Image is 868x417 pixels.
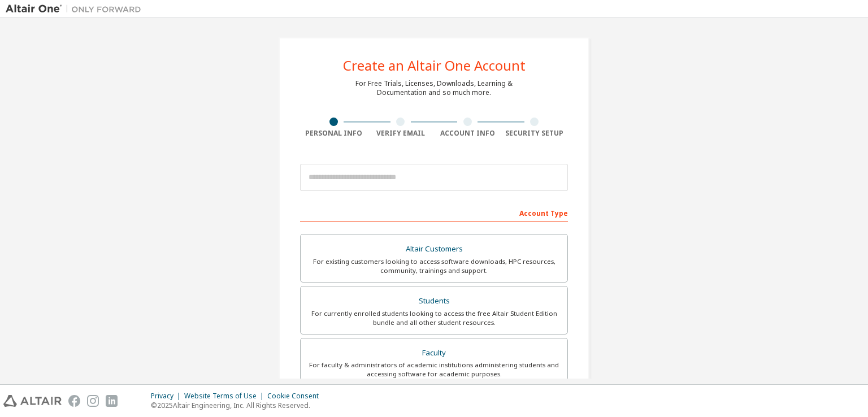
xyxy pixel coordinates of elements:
div: For faculty & administrators of academic institutions administering students and accessing softwa... [307,360,561,379]
div: Account Info [434,129,501,138]
img: facebook.svg [68,395,80,407]
img: Altair One [6,3,147,15]
div: Altair Customers [307,241,561,257]
div: Faculty [307,345,561,361]
div: Create an Altair One Account [343,59,526,72]
img: altair_logo.svg [3,395,62,407]
img: instagram.svg [87,395,99,407]
img: linkedin.svg [106,395,118,407]
div: For Free Trials, Licenses, Downloads, Learning & Documentation and so much more. [355,79,513,97]
div: Security Setup [501,129,568,138]
div: Privacy [151,392,184,401]
div: Personal Info [300,129,367,138]
div: Students [307,293,561,309]
div: For existing customers looking to access software downloads, HPC resources, community, trainings ... [307,257,561,275]
div: Website Terms of Use [184,392,267,401]
p: © 2025 Altair Engineering, Inc. All Rights Reserved. [151,401,325,410]
div: Verify Email [367,129,435,138]
div: For currently enrolled students looking to access the free Altair Student Edition bundle and all ... [307,309,561,327]
div: Cookie Consent [267,392,325,401]
div: Account Type [300,203,568,221]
